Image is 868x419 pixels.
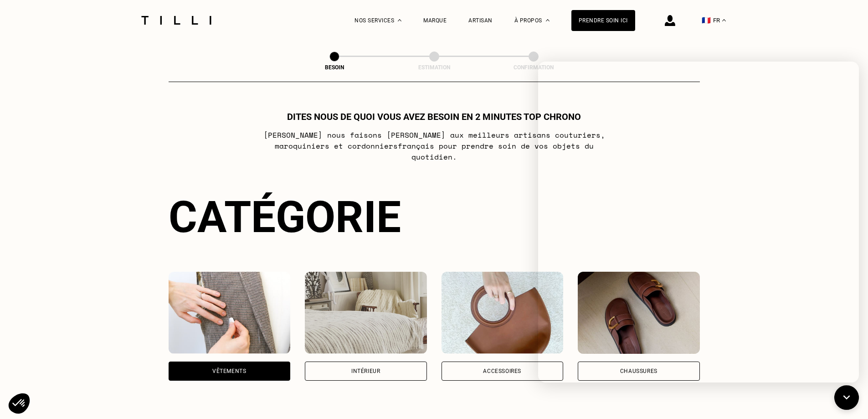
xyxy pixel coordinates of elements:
div: Besoin [289,64,380,71]
img: Intérieur [305,272,427,354]
div: Vêtements [212,368,246,374]
a: Marque [423,17,447,24]
img: menu déroulant [722,19,726,21]
span: 🇫🇷 [702,16,711,25]
p: [PERSON_NAME] nous faisons [PERSON_NAME] aux meilleurs artisans couturiers , maroquiniers et cord... [253,129,615,162]
a: Prendre soin ici [571,10,635,31]
div: Accessoires [483,368,521,374]
div: Catégorie [169,191,700,243]
a: Artisan [468,17,493,24]
img: Menu déroulant à propos [546,19,550,21]
div: Confirmation [488,64,579,71]
h1: Dites nous de quoi vous avez besoin en 2 minutes top chrono [287,111,581,122]
img: icône connexion [665,15,675,26]
div: Intérieur [351,368,380,374]
img: Logo du service de couturière Tilli [138,16,215,25]
div: Estimation [389,64,480,71]
img: Menu déroulant [398,19,401,21]
iframe: AGO chatbot [538,62,859,383]
img: Vêtements [169,272,291,354]
img: Accessoires [442,272,564,354]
